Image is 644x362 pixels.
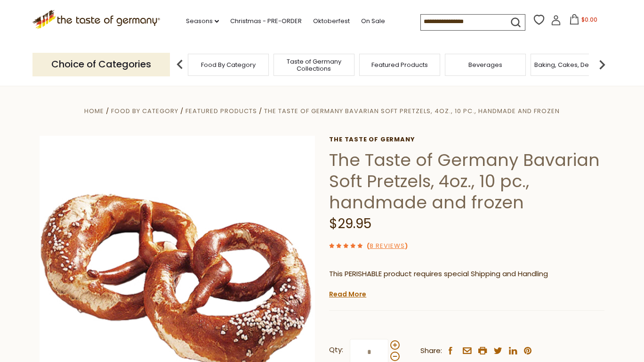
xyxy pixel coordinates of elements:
a: Seasons [186,16,219,26]
a: Food By Category [201,61,256,68]
span: ( ) [367,241,408,250]
a: 8 Reviews [370,241,405,251]
a: Food By Category [111,107,178,115]
a: The Taste of Germany Bavarian Soft Pretzels, 4oz., 10 pc., handmade and frozen [264,107,560,115]
a: Baking, Cakes, Desserts [534,61,607,68]
h1: The Taste of Germany Bavarian Soft Pretzels, 4oz., 10 pc., handmade and frozen [329,149,604,213]
a: Taste of Germany Collections [276,58,352,72]
li: We will ship this product in heat-protective packaging and ice. [338,287,604,299]
a: On Sale [361,16,385,26]
p: This PERISHABLE product requires special Shipping and Handling [329,268,604,280]
img: previous arrow [170,55,189,74]
strong: Qty: [329,344,343,356]
img: next arrow [593,55,612,74]
a: Home [84,107,104,115]
span: $29.95 [329,214,371,233]
span: $0.00 [581,16,597,24]
a: Beverages [468,61,502,68]
p: Choice of Categories [32,53,170,76]
a: Oktoberfest [313,16,350,26]
a: Christmas - PRE-ORDER [230,16,302,26]
span: Share: [420,345,442,357]
a: Read More [329,289,366,299]
a: Featured Products [371,61,428,68]
a: Featured Products [185,107,257,115]
a: The Taste of Germany [329,136,604,143]
button: $0.00 [563,14,603,28]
